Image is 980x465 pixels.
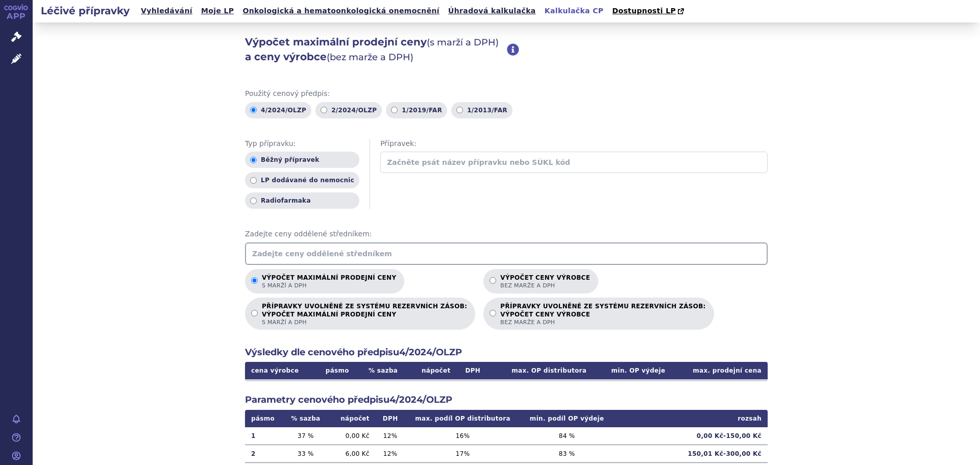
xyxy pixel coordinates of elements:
a: Kalkulačka CP [542,4,607,18]
td: 0,00 Kč [328,427,375,445]
th: DPH [457,362,489,379]
h2: Výsledky dle cenového předpisu 4/2024/OLZP [245,346,768,359]
label: Radiofarmaka [245,192,359,209]
input: PŘÍPRAVKY UVOLNĚNÉ ZE SYSTÉMU REZERVNÍCH ZÁSOB:VÝPOČET CENY VÝROBCEbez marže a DPH [489,310,496,316]
td: 12 % [376,427,405,445]
th: min. podíl OP výdeje [521,410,614,427]
input: 1/2019/FAR [391,107,398,113]
th: pásmo [245,410,283,427]
input: Začněte psát název přípravku nebo SÚKL kód [380,152,768,173]
a: Onkologická a hematoonkologická onemocnění [239,4,443,18]
th: rozsah [614,410,768,427]
th: min. OP výdeje [593,362,671,379]
h2: Parametry cenového předpisu 4/2024/OLZP [245,394,768,406]
span: Dostupnosti LP [612,7,676,15]
input: PŘÍPRAVKY UVOLNĚNÉ ZE SYSTÉMU REZERVNÍCH ZÁSOB:VÝPOČET MAXIMÁLNÍ PRODEJNÍ CENYs marží a DPH [251,310,258,316]
input: 4/2024/OLZP [250,107,257,113]
td: 0,00 Kč - 150,00 Kč [614,427,768,445]
th: DPH [376,410,405,427]
td: 16 % [405,427,520,445]
span: (bez marže a DPH) [327,52,413,63]
td: 6,00 Kč [328,445,375,462]
p: Výpočet maximální prodejní ceny [262,274,396,289]
span: s marží a DPH [262,282,396,289]
th: pásmo [316,362,358,379]
label: 4/2024/OLZP [245,102,311,118]
p: PŘÍPRAVKY UVOLNĚNÉ ZE SYSTÉMU REZERVNÍCH ZÁSOB: [262,303,467,326]
input: Výpočet ceny výrobcebez marže a DPH [489,277,496,284]
input: 2/2024/OLZP [321,107,327,113]
td: 17 % [405,445,520,462]
th: max. prodejní cena [671,362,768,379]
p: Výpočet ceny výrobce [500,274,590,289]
span: bez marže a DPH [500,282,590,289]
span: Typ přípravku: [245,139,359,149]
strong: VÝPOČET CENY VÝROBCE [500,310,705,319]
th: cena výrobce [245,362,316,379]
input: Radiofarmaka [250,198,257,204]
a: Úhradová kalkulačka [445,4,539,18]
a: Dostupnosti LP [609,4,689,18]
p: PŘÍPRAVKY UVOLNĚNÉ ZE SYSTÉMU REZERVNÍCH ZÁSOB: [500,303,705,326]
td: 84 % [521,427,614,445]
label: 1/2019/FAR [386,102,447,118]
td: 1 [245,427,283,445]
a: Vyhledávání [138,4,195,18]
td: 150,01 Kč - 300,00 Kč [614,445,768,462]
input: Běžný přípravek [250,157,257,163]
span: Přípravek: [380,139,768,149]
span: Zadejte ceny oddělené středníkem: [245,229,768,239]
th: % sazba [358,362,407,379]
input: LP dodávané do nemocnic [250,177,257,184]
th: max. podíl OP distributora [405,410,520,427]
th: max. OP distributora [489,362,593,379]
label: LP dodávané do nemocnic [245,172,359,188]
input: Výpočet maximální prodejní cenys marží a DPH [251,277,258,284]
h2: Léčivé přípravky [33,4,138,18]
td: 83 % [521,445,614,462]
label: 1/2013/FAR [451,102,512,118]
td: 33 % [283,445,328,462]
td: 12 % [376,445,405,462]
span: s marží a DPH [262,319,467,326]
label: 2/2024/OLZP [315,102,382,118]
td: 2 [245,445,283,462]
th: % sazba [283,410,328,427]
strong: VÝPOČET MAXIMÁLNÍ PRODEJNÍ CENY [262,310,467,319]
th: nápočet [328,410,375,427]
h2: Výpočet maximální prodejní ceny a ceny výrobce [245,35,507,64]
label: Běžný přípravek [245,152,359,168]
input: Zadejte ceny oddělené středníkem [245,242,768,265]
th: nápočet [408,362,457,379]
span: (s marží a DPH) [427,37,499,48]
a: Moje LP [198,4,237,18]
input: 1/2013/FAR [456,107,463,113]
span: Použitý cenový předpis: [245,89,768,99]
td: 37 % [283,427,328,445]
span: bez marže a DPH [500,319,705,326]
